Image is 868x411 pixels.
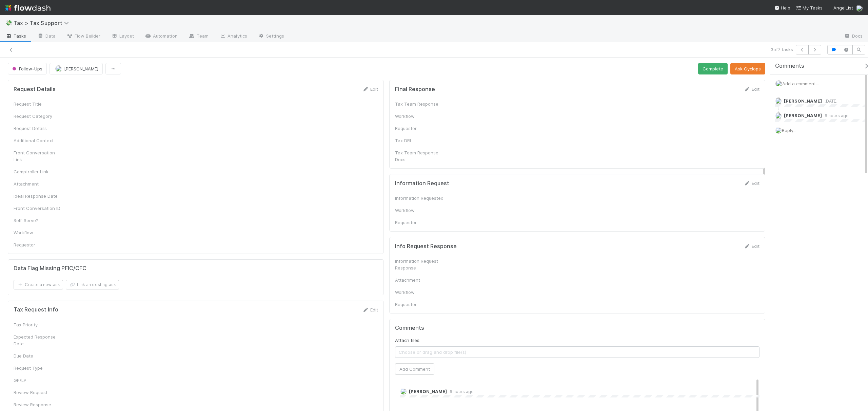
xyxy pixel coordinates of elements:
h5: Tax Request Info [14,306,58,313]
div: Requestor [14,241,64,248]
div: Workflow [395,113,446,120]
button: Link an existingtask [66,280,119,289]
div: Tax Team Response [395,101,446,107]
div: Help [774,4,790,11]
span: [PERSON_NAME] [784,113,822,118]
button: Complete [698,63,728,74]
img: logo-inverted-e16ddd16eac7371096b0.svg [5,2,51,14]
button: [PERSON_NAME] [50,63,103,74]
span: [DATE] [822,99,837,104]
a: My Tasks [796,4,823,11]
div: Front Conversation ID [14,205,64,212]
div: Information Requested [395,195,446,201]
span: 💸 [5,20,12,26]
span: AngelList [833,5,853,10]
div: Ideal Response Date [14,193,64,199]
div: Tax Team Response - Docs [395,149,446,163]
a: Automation [139,31,183,42]
a: Analytics [214,31,253,42]
a: Edit [744,180,759,186]
h5: Final Response [395,86,435,93]
h5: Data Flag Missing PFIC/CFC [14,265,86,272]
div: Review Request [14,389,64,396]
div: Workflow [14,229,64,236]
a: Layout [106,31,139,42]
img: avatar_d45d11ee-0024-4901-936f-9df0a9cc3b4e.png [775,80,782,87]
span: Tasks [5,33,26,39]
span: 3 of 7 tasks [771,46,793,53]
div: Request Type [14,365,64,371]
div: Request Title [14,101,64,107]
a: Team [183,31,214,42]
div: Tax Priority [14,321,64,328]
span: Follow-Ups [11,66,42,71]
span: Comments [775,63,804,69]
div: Attachment [395,277,446,283]
div: Request Details [14,125,64,132]
div: Front Conversation Link [14,149,64,163]
div: Request Category [14,113,64,120]
span: [PERSON_NAME] [784,98,822,104]
span: My Tasks [796,5,823,10]
div: Comptroller Link [14,168,64,175]
span: Tax > Tax Support [14,20,72,26]
span: Reply... [782,128,796,133]
span: [PERSON_NAME] [64,66,98,71]
h5: Comments [395,325,759,331]
div: Additional Context [14,137,64,144]
button: Create a newtask [14,280,63,289]
a: Edit [744,86,759,92]
a: Docs [839,31,868,42]
div: Due Date [14,352,64,359]
div: Attachment [14,180,64,187]
a: Edit [744,243,759,249]
span: 6 hours ago [447,389,474,394]
img: avatar_7ba8ec58-bd0f-432b-b5d2-ae377bfaef52.png [400,388,407,395]
div: Information Request Response [395,258,446,271]
span: Flow Builder [66,33,100,39]
img: avatar_d45d11ee-0024-4901-936f-9df0a9cc3b4e.png [775,127,782,134]
a: Data [32,31,61,42]
div: Requestor [395,301,446,308]
div: Self-Serve? [14,217,64,224]
div: Review Response [14,401,64,408]
label: Attach files: [395,337,420,344]
img: avatar_66854b90-094e-431f-b713-6ac88429a2b8.png [775,98,782,104]
span: Choose or drag and drop file(s) [395,347,759,358]
img: avatar_7ba8ec58-bd0f-432b-b5d2-ae377bfaef52.png [55,65,62,72]
span: [PERSON_NAME] [409,389,447,394]
div: GP/LP [14,377,64,384]
div: Tax DRI [395,137,446,144]
a: Edit [362,307,378,312]
button: Ask Cyclops [730,63,765,74]
h5: Info Request Response [395,243,457,250]
span: Add a comment... [782,81,819,86]
button: Follow-Ups [8,63,47,74]
div: Workflow [395,207,446,214]
div: Requestor [395,219,446,226]
a: Edit [362,86,378,92]
span: 6 hours ago [822,113,849,118]
a: Flow Builder [61,31,106,42]
button: Add Comment [395,363,434,375]
img: avatar_d45d11ee-0024-4901-936f-9df0a9cc3b4e.png [856,5,863,12]
h5: Information Request [395,180,449,187]
div: Expected Response Date [14,333,64,347]
div: Workflow [395,289,446,296]
div: Requestor [395,125,446,132]
a: Settings [253,31,290,42]
img: avatar_7ba8ec58-bd0f-432b-b5d2-ae377bfaef52.png [775,112,782,119]
h5: Request Details [14,86,56,93]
